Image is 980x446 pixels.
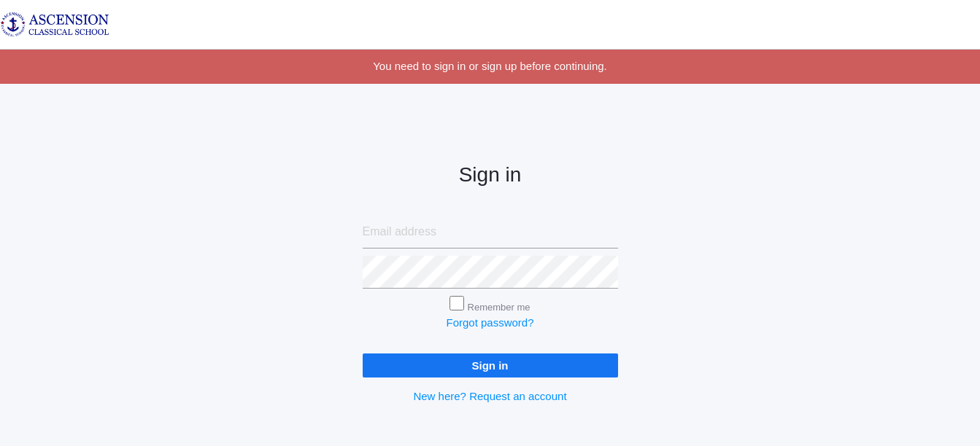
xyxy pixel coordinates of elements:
[363,216,618,249] input: Email address
[446,316,533,329] a: Forgot password?
[468,302,530,313] label: Remember me
[363,353,618,377] input: Sign in
[363,164,618,187] h2: Sign in
[413,390,566,402] a: New here? Request an account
